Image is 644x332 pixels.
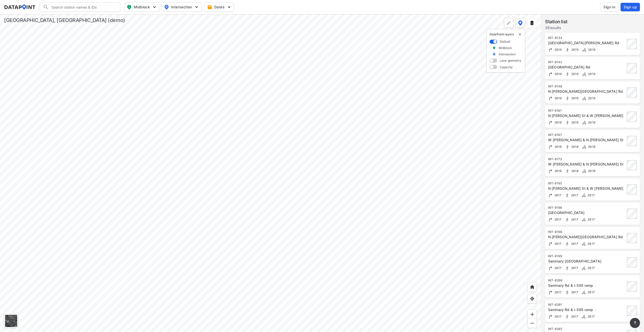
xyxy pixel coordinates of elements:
span: 2017 [553,193,562,197]
img: map_pin_int.54838e6b.svg [164,4,170,10]
div: N Pickett St & Seminary Rd [548,89,625,94]
span: 2019 [570,121,579,124]
img: Turning count [548,266,553,271]
img: Bicycle count [581,266,586,271]
span: 2017 [586,218,595,221]
img: map_pin_mid.602f9df1.svg [126,4,132,10]
img: Turning count [548,193,553,198]
img: 5YPKRKmlfpI5mqlR8AD95paCi+0kK1fRFDJSaMmawlwaeJcJwk9O2fotCW5ve9gAAAAASUVORK5CYII= [227,5,232,10]
span: 2017 [586,193,595,197]
img: Turning count [548,217,553,222]
span: 2017 [570,315,578,318]
span: 2018 [570,169,579,173]
img: Pedestrian count [565,144,570,149]
label: Midblock [499,46,512,50]
img: Turning count [548,241,553,246]
span: Midblock [127,4,156,10]
img: data-point-layers.37681fc9.svg [518,20,523,26]
span: 2019 [587,121,596,124]
img: Bicycle count [582,47,587,52]
div: INT-0167 [548,133,625,137]
div: Zoom out [527,318,537,328]
img: Bicycle count [582,169,587,174]
div: INT-0202 [548,327,625,331]
span: 2019 [587,96,596,100]
a: Sign in [599,3,620,12]
img: Pedestrian count [565,120,570,125]
img: Bicycle count [581,193,586,198]
img: +Dz8AAAAASUVORK5CYII= [506,20,511,26]
span: 2018 [553,145,562,149]
span: Intersection [164,4,199,10]
span: 2017 [570,218,578,221]
span: 2018 [587,169,596,173]
p: DataPoint layers [490,32,522,36]
span: Dates [208,5,231,10]
img: calendar-gold.39a51dde.svg [207,5,212,10]
div: INT-0148 [548,84,625,88]
img: Pedestrian count [565,72,570,77]
span: 2017 [586,315,595,318]
div: INT-0195 [548,181,625,185]
span: 2017 [586,266,595,270]
img: Pedestrian count [565,193,570,198]
span: Sign up [624,5,637,10]
div: INT-0134 [548,36,625,40]
img: +XpAUvaXAN7GudzAAAAAElFTkSuQmCC [530,284,535,290]
span: 2017 [586,242,595,246]
img: Bicycle count [581,217,586,222]
img: Bicycle count [582,72,587,77]
img: layers.ee07997e.svg [529,20,534,26]
img: close-external-leyer.3061a1c7.svg [518,32,522,36]
button: DataPoint layers [516,18,525,28]
span: 2017 [570,242,578,246]
img: Pedestrian count [565,290,570,295]
span: 2018 [570,145,579,149]
span: 2019 [553,48,562,52]
span: 2019 [553,72,562,76]
img: zeq5HYn9AnE9l6UmnFLPAAAAAElFTkSuQmCC [530,296,535,301]
img: Pedestrian count [565,47,570,52]
div: W Braddock Rd & N Van Dorn St [548,137,625,143]
img: 5YPKRKmlfpI5mqlR8AD95paCi+0kK1fRFDJSaMmawlwaeJcJwk9O2fotCW5ve9gAAAAASUVORK5CYII= [194,5,199,10]
input: Search [49,3,117,11]
img: Bicycle count [582,120,587,125]
img: Turning count [548,72,553,77]
button: delete [518,32,522,36]
img: 5YPKRKmlfpI5mqlR8AD95paCi+0kK1fRFDJSaMmawlwaeJcJwk9O2fotCW5ve9gAAAAASUVORK5CYII= [152,5,157,10]
img: Turning count [548,120,553,125]
button: more [630,318,640,328]
button: External layers [527,18,537,28]
img: Pedestrian count [565,217,570,222]
img: Bicycle count [582,144,587,149]
span: 2019 [553,96,562,100]
span: 2019 [570,72,579,76]
img: Turning count [548,144,553,149]
span: 2019 [570,48,579,52]
div: N Howard St & W Braddock Rd [548,113,625,118]
div: King St & N Hampton Dr [548,210,625,215]
img: Bicycle count [581,314,586,319]
span: 2017 [553,315,562,318]
div: Polygon tool [504,18,514,28]
div: N Jordan St & Seminary Rd [548,65,625,70]
button: Sign in [600,3,619,12]
div: INT-0201 [548,303,625,307]
div: [GEOGRAPHIC_DATA], [GEOGRAPHIC_DATA] (demo) [4,17,125,24]
label: Default [500,39,510,44]
img: Turning count [548,96,553,101]
img: Turning count [548,290,553,295]
img: Pedestrian count [565,96,570,101]
div: Zoom in [527,310,537,319]
span: Sign in [603,5,615,10]
img: Bicycle count [582,96,587,101]
span: 2017 [570,290,578,294]
img: Pedestrian count [565,266,570,271]
div: INT-0161 [548,109,625,113]
button: Sign up [621,3,640,11]
img: Pedestrian count [565,241,570,246]
label: Station list [545,18,568,25]
button: Midblock [124,2,160,12]
div: W Braddock Rd & N Hampton Dr [548,162,625,167]
img: marker_Intersection.6861001b.svg [492,52,496,56]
